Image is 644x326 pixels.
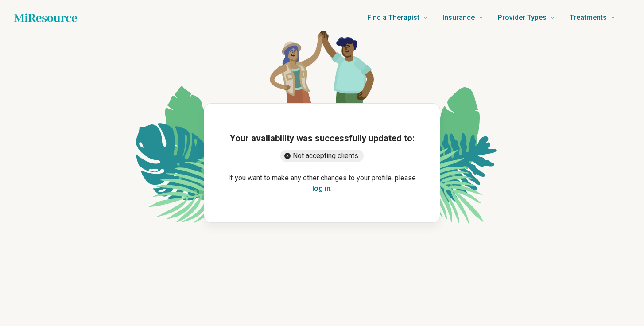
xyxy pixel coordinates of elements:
[280,150,364,162] div: Not accepting clients
[442,12,475,24] span: Insurance
[498,12,547,24] span: Provider Types
[14,9,77,27] a: Home page
[570,12,607,24] span: Treatments
[312,183,330,194] button: log in
[218,173,426,194] p: If you want to make any other changes to your profile, please .
[367,12,419,24] span: Find a Therapist
[230,132,415,144] h1: Your availability was successfully updated to:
